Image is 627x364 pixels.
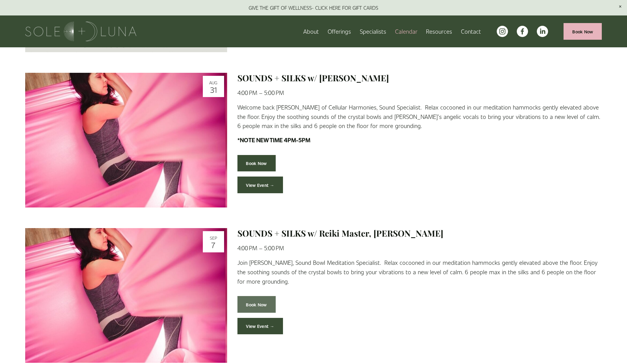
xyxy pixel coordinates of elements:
[564,23,602,40] a: Book Now
[360,26,386,37] a: Specialists
[237,177,283,193] a: View Event →
[237,258,602,286] p: Join [PERSON_NAME], Sound Bowl Meditation Specialist. Relax cocooned in our meditation hammocks g...
[497,26,508,37] a: instagram-unauth
[205,236,222,240] div: Sep
[237,296,276,313] a: Book Now
[395,26,417,37] a: Calendar
[461,26,481,37] a: Contact
[237,72,389,83] a: SOUNDS + SILKS w/ [PERSON_NAME]
[537,26,548,37] a: LinkedIn
[25,73,227,207] img: SOUNDS + SILKS w/ Marian McNair
[25,22,137,41] img: Sole + Luna
[237,155,276,172] a: Book Now
[237,227,443,239] a: SOUNDS + SILKS w/ Reiki Master, [PERSON_NAME]
[237,103,602,130] p: Welcome back [PERSON_NAME] of Cellular Harmonies, Sound Specialist. Relax cocooned in our meditat...
[426,26,452,37] a: folder dropdown
[237,136,310,144] strong: *NOTE NEW TIME 4PM-5PM
[264,244,284,251] time: 5:00 PM
[237,89,257,96] time: 4:00 PM
[517,26,528,37] a: facebook-unauth
[25,228,227,363] img: SOUNDS + SILKS w/ Reiki Master, Julie Dynek
[237,318,283,335] a: View Event →
[426,27,452,36] span: Resources
[205,241,222,249] div: 7
[205,86,222,93] div: 31
[205,80,222,85] div: Aug
[328,27,351,36] span: Offerings
[237,244,257,251] time: 4:00 PM
[328,26,351,37] a: folder dropdown
[303,26,319,37] a: About
[264,89,284,96] time: 5:00 PM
